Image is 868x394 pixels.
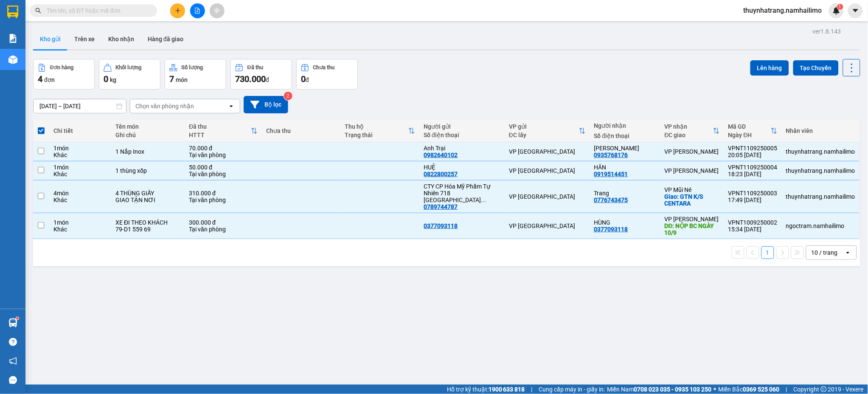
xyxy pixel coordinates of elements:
span: Cung cấp máy in - giấy in: [539,385,605,394]
div: HÂN [594,164,656,171]
th: Toggle SortBy [724,120,782,142]
div: DĐ: NỘP BC NGÀY 10/9 [665,222,720,236]
button: file-add [190,3,205,18]
div: 17:49 [DATE] [728,197,778,203]
div: HTTT [189,132,251,138]
div: 310.000 đ [189,190,258,197]
div: Trang [594,190,656,197]
div: Người nhận [594,122,656,129]
div: Khác [53,226,107,233]
div: Chi tiết [53,127,107,134]
span: đ [306,76,309,83]
div: HÙNG [594,219,656,226]
div: Mã GD [728,123,771,130]
span: ... [481,197,486,203]
div: Giao: GTN K/S CENTARA [665,193,720,207]
div: Số điện thoại [424,132,500,138]
button: Đơn hàng4đơn [33,59,95,90]
div: XE ĐI THEO KHÁCH [115,219,180,226]
div: 18:23 [DATE] [728,171,778,177]
button: Kho gửi [33,29,67,49]
span: notification [9,357,17,365]
div: VPNT1109250004 [728,164,778,171]
div: Anh Lâm [594,145,656,152]
div: 0377093118 [424,222,458,229]
span: copyright [821,386,827,392]
strong: 0369 525 060 [743,386,780,393]
button: Chưa thu0đ [296,59,358,90]
img: warehouse-icon [8,318,17,327]
span: 4 [38,74,42,84]
button: 1 [761,246,774,259]
div: 10 / trang [812,248,838,257]
div: 0377093118 [594,226,628,233]
div: GIAO TẬN NƠI [115,197,180,203]
div: VPNT1109250005 [728,145,778,152]
li: VP VP [GEOGRAPHIC_DATA] [4,46,59,74]
div: thuynhatrang.namhailimo [786,167,855,174]
div: Số điện thoại [594,132,656,139]
th: Toggle SortBy [341,120,420,142]
div: 0919514451 [594,171,628,177]
button: aim [210,3,225,18]
button: plus [170,3,185,18]
div: VP Mũi Né [665,186,720,193]
div: CTY CP Hóa Mỹ Phẩm Tự Nhiên 718 Lương Định Của [424,183,500,203]
div: VP [PERSON_NAME] [665,148,720,155]
button: Bộ lọc [244,96,288,113]
div: Trạng thái [345,132,409,138]
span: 1 [839,4,842,10]
div: VP nhận [665,123,713,130]
div: ver 1.8.143 [813,27,841,36]
div: VP gửi [509,123,579,130]
div: Đã thu [189,123,251,130]
div: Đơn hàng [50,65,73,70]
button: Trên xe [67,29,101,49]
div: VPNT1109250003 [728,190,778,197]
div: 4 THÙNG GIẤY [115,190,180,197]
div: VP [GEOGRAPHIC_DATA] [509,167,586,174]
div: Tại văn phòng [189,226,258,233]
button: Đã thu730.000đ [230,59,292,90]
button: Lên hàng [750,60,789,76]
div: 0789744787 [424,203,458,210]
sup: 2 [284,92,292,100]
div: Khác [53,171,107,177]
div: 15:34 [DATE] [728,226,778,233]
div: VPNT1009250002 [728,219,778,226]
div: Tại văn phòng [189,171,258,177]
div: 1 Nắp Inox [115,148,180,155]
strong: 1900 633 818 [489,386,525,393]
span: thuynhatrang.namhailimo [737,5,829,16]
div: Chưa thu [313,65,335,70]
div: VP [GEOGRAPHIC_DATA] [509,222,586,229]
div: 0776743475 [594,197,628,203]
div: Tại văn phòng [189,152,258,158]
span: ⚪️ [714,388,716,391]
div: 20:05 [DATE] [728,152,778,158]
span: 7 [169,74,174,84]
div: 0982640102 [424,152,458,158]
span: kg [110,76,116,83]
div: Tại văn phòng [189,197,258,203]
span: search [35,8,41,14]
th: Toggle SortBy [185,120,262,142]
span: 0 [301,74,306,84]
button: caret-down [848,3,863,18]
strong: 0708 023 035 - 0935 103 250 [634,386,712,393]
span: caret-down [852,7,860,14]
div: 79-D1 559 69 [115,226,180,233]
sup: 1 [837,4,843,10]
div: VP [GEOGRAPHIC_DATA] [509,193,586,200]
span: file-add [194,8,200,14]
span: plus [175,8,181,14]
img: logo-vxr [7,6,18,18]
div: HUỆ [424,164,500,171]
div: 1 món [53,164,107,171]
div: 1 thùng xốp [115,167,180,174]
th: Toggle SortBy [505,120,590,142]
input: Tìm tên, số ĐT hoặc mã đơn [47,6,147,15]
div: 300.000 đ [189,219,258,226]
div: Ghi chú [115,132,180,138]
div: 0935768176 [594,152,628,158]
